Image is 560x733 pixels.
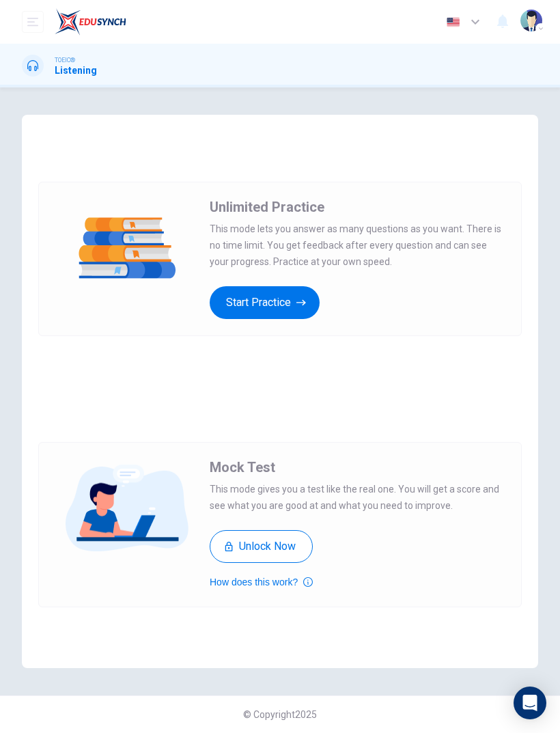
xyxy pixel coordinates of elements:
[445,17,462,27] img: en
[514,687,546,719] div: Open Intercom Messenger
[210,530,313,563] button: Unlock Now
[55,8,126,36] img: EduSynch logo
[55,55,75,65] span: TOEIC®
[55,65,97,76] h1: Listening
[210,459,275,475] span: Mock Test
[210,221,505,270] span: This mode lets you answer as many questions as you want. There is no time limit. You get feedback...
[243,709,317,720] span: © Copyright 2025
[210,574,313,590] button: How does this work?
[22,11,44,33] button: open mobile menu
[210,286,320,319] button: Start Practice
[210,481,505,514] span: This mode gives you a test like the real one. You will get a score and see what you are good at a...
[210,199,324,215] span: Unlimited Practice
[520,10,542,31] img: Profile picture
